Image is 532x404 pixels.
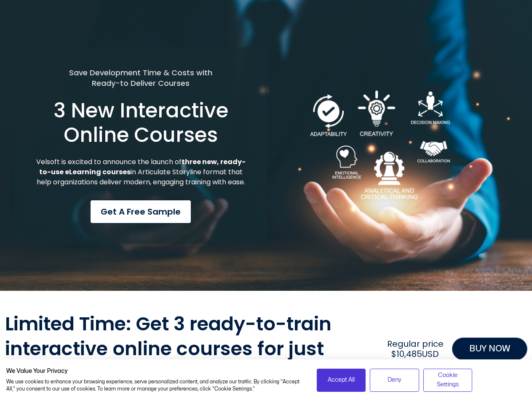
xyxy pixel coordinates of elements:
h2: Limited Time: Get 3 ready-to-train interactive online courses for just $3,300USD [5,312,379,386]
strong: three new, ready-to-use eLearning courses [39,157,246,177]
button: Deny all cookies [370,369,419,392]
span: Accept All [328,375,355,385]
button: Accept all cookies [317,369,366,392]
span: Get a Free Sample [101,205,181,218]
span: BUY NOW [469,342,510,356]
span: Cookie Settings [429,371,467,390]
h1: 3 New Interactive Online Courses [35,98,247,147]
a: BUY NOW [452,338,527,360]
p: We use cookies to enhance your browsing experience, serve personalized content, and analyze our t... [6,378,304,393]
button: Adjust cookie preferences [423,369,473,392]
a: Get a Free Sample [90,200,191,223]
h2: Regular price $10,485USD [383,339,447,359]
h5: Save Development Time & Costs with Ready-to Deliver Courses [35,67,247,88]
span: Deny [388,375,401,385]
h2: We Value Your Privacy [6,367,304,375]
p: Velsoft is excited to announce the launch of in Articulate Storyline format that help organizatio... [35,157,247,187]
